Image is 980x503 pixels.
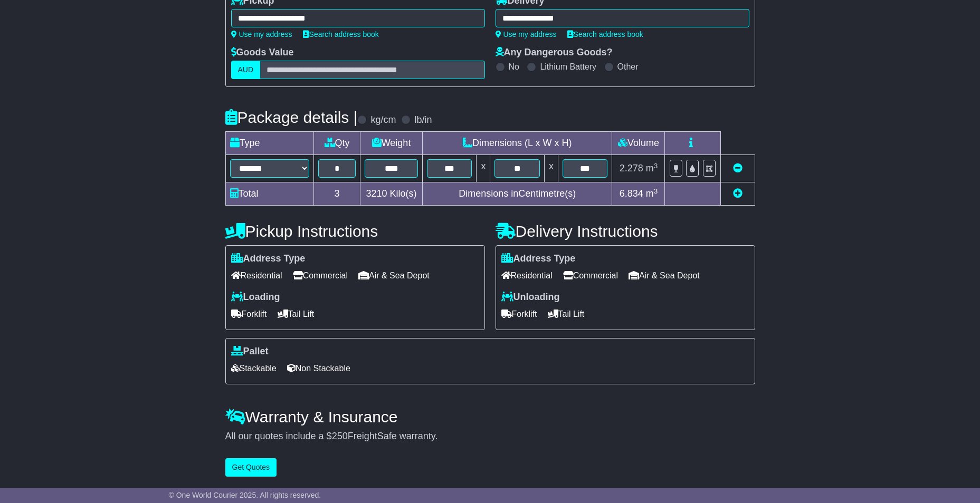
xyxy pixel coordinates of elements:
span: Stackable [231,360,277,376]
span: 3210 [366,188,387,199]
label: Loading [231,292,280,303]
label: No [509,62,519,72]
td: Qty [313,132,360,155]
span: Tail Lift [278,306,315,322]
span: Residential [231,267,282,284]
label: Other [617,62,639,72]
label: Lithium Battery [540,62,596,72]
a: Remove this item [733,163,743,173]
span: Air & Sea Depot [629,267,700,284]
sup: 3 [654,187,658,195]
td: Type [225,132,313,155]
span: m [646,163,658,173]
h4: Delivery Instructions [496,223,755,240]
span: © One World Courier 2025. All rights reserved. [169,491,321,499]
label: lb/in [414,114,432,126]
label: Address Type [501,253,576,265]
a: Add new item [733,188,743,199]
span: 250 [332,431,348,441]
td: Dimensions in Centimetre(s) [422,182,612,206]
td: x [477,155,490,182]
label: kg/cm [370,114,396,126]
td: Weight [360,132,423,155]
td: x [544,155,558,182]
h4: Warranty & Insurance [225,408,755,425]
span: Forklift [501,306,537,322]
span: Non Stackable [287,360,350,376]
label: AUD [231,61,261,79]
label: Pallet [231,346,269,357]
sup: 3 [654,162,658,170]
h4: Package details | [225,109,358,126]
label: Any Dangerous Goods? [496,47,613,59]
div: All our quotes include a $ FreightSafe warranty. [225,431,755,442]
span: Commercial [563,267,618,284]
span: Air & Sea Depot [358,267,430,284]
h4: Pickup Instructions [225,223,485,240]
span: Tail Lift [548,306,585,322]
a: Search address book [303,30,379,38]
td: Volume [612,132,665,155]
span: Forklift [231,306,267,322]
a: Use my address [496,30,557,38]
td: Dimensions (L x W x H) [422,132,612,155]
button: Get Quotes [225,458,277,477]
label: Goods Value [231,47,294,59]
span: Residential [501,267,553,284]
label: Unloading [501,292,560,303]
td: 3 [313,182,360,206]
span: m [646,188,658,199]
a: Search address book [567,30,643,38]
span: 6.834 [620,188,643,199]
span: Commercial [293,267,348,284]
a: Use my address [231,30,292,38]
td: Kilo(s) [360,182,423,206]
label: Address Type [231,253,306,265]
span: 2.278 [620,163,643,173]
td: Total [225,182,313,206]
